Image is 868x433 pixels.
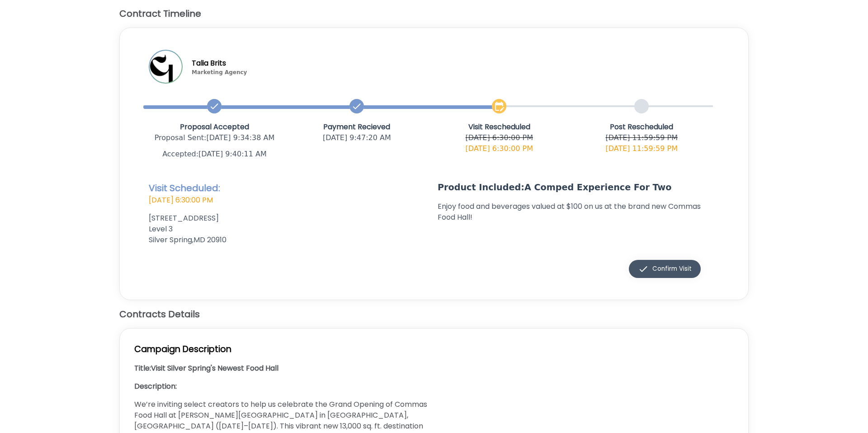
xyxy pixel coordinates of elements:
p: Silver Spring , MD 20910 [149,235,430,245]
p: Level 3 [149,224,430,235]
p: Proposal Sent : [DATE] 9:34:38 AM [143,132,286,143]
p: [DATE] 6:30:00 PM [428,143,571,154]
p: Proposal Accepted [143,122,286,132]
h2: Contracts Details [119,307,749,321]
h3: Title: [134,363,430,374]
p: [DATE] 6:30:00 PM [149,195,430,206]
p: [DATE] 9:47:20 AM [286,132,428,143]
h2: Contract Timeline [119,7,749,20]
p: Post Rescheduled [571,122,713,132]
p: [DATE] 11:59:59 PM [571,132,713,143]
p: Marketing Agency [192,69,247,76]
p: [DATE] 6:30:00 PM [428,132,571,143]
p: Payment Recieved [286,122,428,132]
p: Visit Rescheduled [428,122,571,132]
img: Profile [150,51,182,83]
div: Confirm Visit [638,264,692,274]
h2: Visit Scheduled: [149,181,430,206]
h2: Campaign Description [134,343,734,356]
p: Accepted: [DATE] 9:40:11 AM [143,149,286,160]
p: Talia Brits [192,58,247,69]
h3: Visit Silver Spring's Newest Food Hall [151,363,278,373]
p: [DATE] 11:59:59 PM [571,143,713,154]
h3: Description: [134,381,430,392]
p: Enjoy food and beverages valued at $100 on us at the brand new Commas Food Hall! [438,201,719,223]
p: [STREET_ADDRESS] [149,213,430,224]
p: Product Included: A Comped Experience For Two [438,181,719,194]
button: Confirm Visit [629,260,701,278]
